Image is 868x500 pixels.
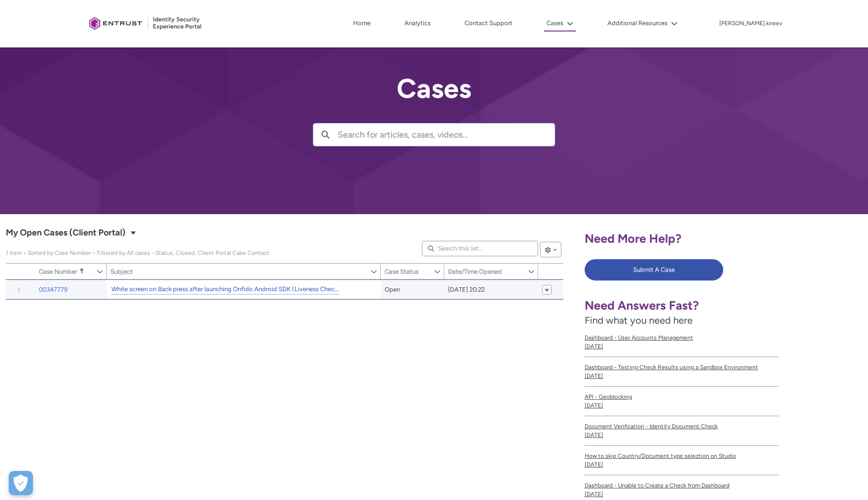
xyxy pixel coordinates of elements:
[107,264,370,279] a: Subject
[39,268,77,275] span: Case Number
[585,333,779,342] span: Dashboard - User Accounts Management
[719,20,782,27] p: [PERSON_NAME].kireev
[585,328,779,357] a: Dashboard - User Accounts Management[DATE]
[422,241,538,256] input: Search this list...
[6,280,563,300] table: My Open Cases (Client Portal)
[585,461,603,468] lightning-formatted-date-time: [DATE]
[585,432,603,438] lightning-formatted-date-time: [DATE]
[338,124,555,146] input: Search for articles, cases, videos...
[585,259,724,281] button: Submit A Case
[585,481,779,490] span: Dashboard - Unable to Create a Check from Dashboard
[544,16,576,31] button: Cases
[540,242,561,257] button: List View Controls
[444,264,527,279] a: Date/Time Opened
[6,250,269,256] span: My Open Cases (Client Portal)
[585,357,779,387] a: Dashboard - Testing Check Results using a Sandbox Environment[DATE]
[313,124,338,146] button: Search
[6,225,125,241] span: My Open Cases (Client Portal)
[719,18,783,28] button: User Profile vladimir.kireev
[313,74,555,104] h2: Cases
[585,298,779,313] h1: Need Answers Fast?
[585,343,603,350] lightning-formatted-date-time: [DATE]
[585,491,603,498] lightning-formatted-date-time: [DATE]
[605,16,680,31] button: Additional Resources
[585,422,779,431] span: Document Verification - Identity Document Check
[351,16,373,31] a: Home
[127,227,139,238] button: Select a List View: Cases
[585,314,693,326] span: Find what you need here
[35,264,96,279] a: Case Number
[585,402,603,409] lightning-formatted-date-time: [DATE]
[585,416,779,446] a: Document Verification - Identity Document Check[DATE]
[585,392,779,401] span: API - Geoblocking
[585,363,779,372] span: Dashboard - Testing Check Results using a Sandbox Environment
[585,446,779,475] a: How to skip Country/Document type selection on Studio[DATE]
[9,471,33,495] button: Open Preferences
[448,285,485,295] span: [DATE] 20:22
[585,231,682,246] span: Need More Help?
[381,264,434,279] a: Case Status
[823,455,868,500] iframe: Qualified Messenger
[462,16,515,31] a: Contact Support
[385,285,400,295] span: Open
[585,452,779,460] span: How to skip Country/Document type selection on Studio
[111,284,339,295] a: White screen on Back press after launching Onfido Android SDK (Liveness Check)
[402,16,433,31] a: Analytics, opens in new tab
[585,387,779,416] a: API - Geoblocking[DATE]
[585,373,603,379] lightning-formatted-date-time: [DATE]
[39,285,67,295] a: 00347779
[9,471,33,495] div: Cookie Preferences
